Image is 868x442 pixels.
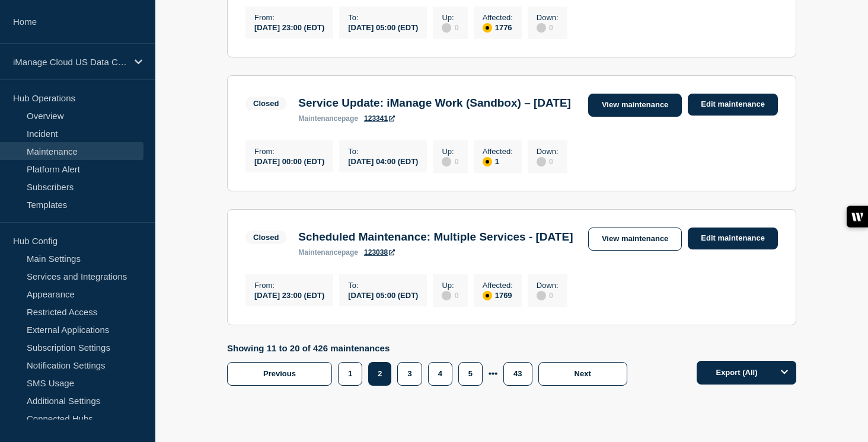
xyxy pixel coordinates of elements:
a: View maintenance [588,94,682,117]
span: maintenance [298,248,342,257]
p: Affected : [483,147,513,156]
button: 43 [503,362,532,386]
button: 3 [397,362,422,386]
div: 0 [537,290,559,300]
div: affected [483,291,492,300]
div: [DATE] 04:00 (EDT) [348,156,418,166]
div: disabled [537,23,546,33]
div: affected [483,157,492,166]
div: [DATE] 00:00 (EDT) [254,156,324,166]
a: 123341 [364,114,395,123]
div: [DATE] 23:00 (EDT) [254,290,324,300]
div: affected [483,23,492,33]
span: Previous [263,369,296,378]
p: Showing 11 to 20 of 426 maintenances [227,343,633,353]
p: iManage Cloud US Data Center [13,57,127,67]
div: [DATE] 05:00 (EDT) [348,22,418,32]
div: 0 [442,22,458,33]
a: 123038 [364,248,395,257]
button: 4 [428,362,452,386]
p: To : [348,281,418,290]
div: Closed [253,99,279,108]
button: Next [538,362,627,386]
a: View maintenance [588,228,682,251]
div: 1769 [483,290,513,300]
div: 0 [442,290,458,300]
a: Edit maintenance [688,228,778,249]
div: disabled [442,23,451,33]
p: Down : [537,281,559,290]
p: Down : [537,147,559,156]
div: disabled [442,157,451,166]
div: [DATE] 23:00 (EDT) [254,22,324,32]
div: 1 [483,156,513,166]
div: Closed [253,233,279,242]
div: disabled [537,157,546,166]
p: To : [348,13,418,22]
p: To : [348,147,418,156]
p: page [298,248,358,257]
div: disabled [537,291,546,300]
p: Up : [442,281,458,290]
div: 0 [442,156,458,166]
p: From : [254,147,324,156]
div: disabled [442,291,451,300]
span: maintenance [298,114,342,123]
button: 2 [368,362,391,386]
p: Up : [442,147,458,156]
button: 1 [338,362,362,386]
p: From : [254,281,324,290]
p: page [298,114,358,123]
div: 1776 [483,22,513,33]
div: 0 [537,22,559,33]
p: Affected : [483,281,513,290]
button: Previous [227,362,332,386]
h3: Service Update: iManage Work (Sandbox) – [DATE] [298,97,571,110]
p: From : [254,13,324,22]
div: 0 [537,156,559,166]
button: Export (All) [697,361,796,385]
p: Affected : [483,13,513,22]
p: Up : [442,13,458,22]
button: Options [773,361,796,385]
span: Next [575,369,591,378]
div: [DATE] 05:00 (EDT) [348,290,418,300]
h3: Scheduled Maintenance: Multiple Services - [DATE] [298,230,573,244]
button: 5 [458,362,483,386]
a: Edit maintenance [688,94,778,116]
p: Down : [537,13,559,22]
